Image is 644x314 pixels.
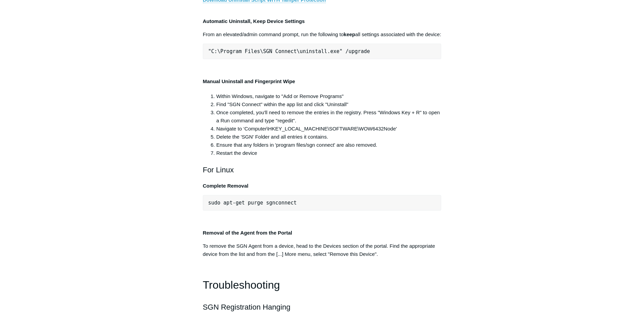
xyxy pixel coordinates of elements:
strong: keep [344,31,355,37]
span: To remove the SGN Agent from a device, head to the Devices section of the portal. Find the approp... [203,243,435,257]
li: Once completed, you'll need to remove the entries in the registry. Press "Windows Key + R" to ope... [216,108,442,125]
li: Delete the 'SGN' Folder and all entries it contains. [216,133,442,141]
li: Within Windows, navigate to "Add or Remove Programs" [216,92,442,100]
strong: Manual Uninstall and Fingerprint Wipe [203,78,295,84]
li: Restart the device [216,149,442,157]
li: Navigate to ‘Computer\HKEY_LOCAL_MACHINE\SOFTWARE\WOW6432Node' [216,125,442,133]
h2: For Linux [203,164,442,176]
h1: Troubleshooting [203,276,442,294]
li: Ensure that any folders in 'program files/sgn connect' are also removed. [216,141,442,149]
strong: Complete Removal [203,183,248,189]
strong: Removal of the Agent from the Portal [203,230,292,236]
pre: sudo apt-get purge sgnconnect [203,195,442,211]
span: "C:\Program Files\SGN Connect\uninstall.exe" /upgrade [208,48,370,54]
span: From an elevated/admin command prompt, run the following to all settings associated with the device: [203,31,441,37]
h2: SGN Registration Hanging [203,301,442,313]
li: Find "SGN Connect" within the app list and click "Uninstall" [216,100,442,108]
strong: Automatic Uninstall, Keep Device Settings [203,18,305,24]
